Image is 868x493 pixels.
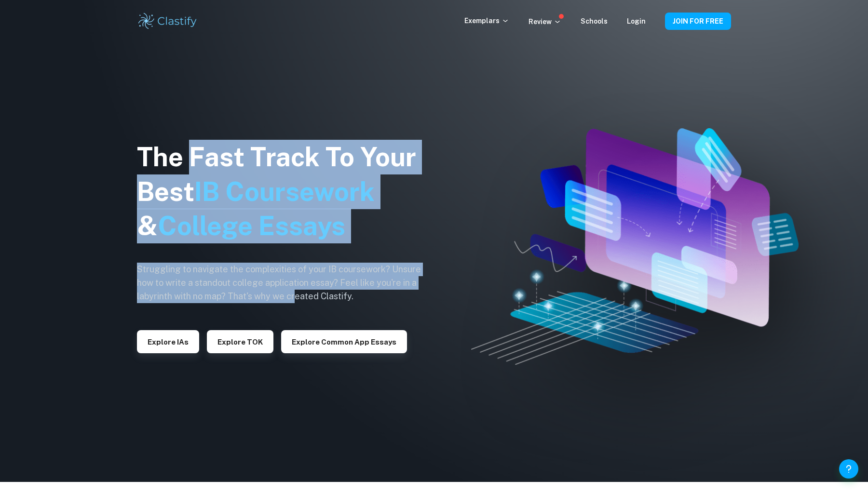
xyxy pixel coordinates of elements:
[137,12,198,31] img: Clastify logo
[665,13,731,30] button: JOIN FOR FREE
[207,337,273,346] a: Explore TOK
[281,337,407,346] a: Explore Common App essays
[529,16,561,27] p: Review
[581,17,608,25] a: Schools
[158,211,345,241] span: College Essays
[464,15,509,26] p: Exemplars
[207,330,273,353] button: Explore TOK
[194,176,375,207] span: IB Coursework
[281,330,407,353] button: Explore Common App essays
[471,128,799,365] img: Clastify hero
[137,330,199,353] button: Explore IAs
[137,140,436,244] h1: The Fast Track To Your Best &
[627,17,646,25] a: Login
[137,263,436,303] h6: Struggling to navigate the complexities of your IB coursework? Unsure how to write a standout col...
[137,337,199,346] a: Explore IAs
[839,459,858,479] button: Help and Feedback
